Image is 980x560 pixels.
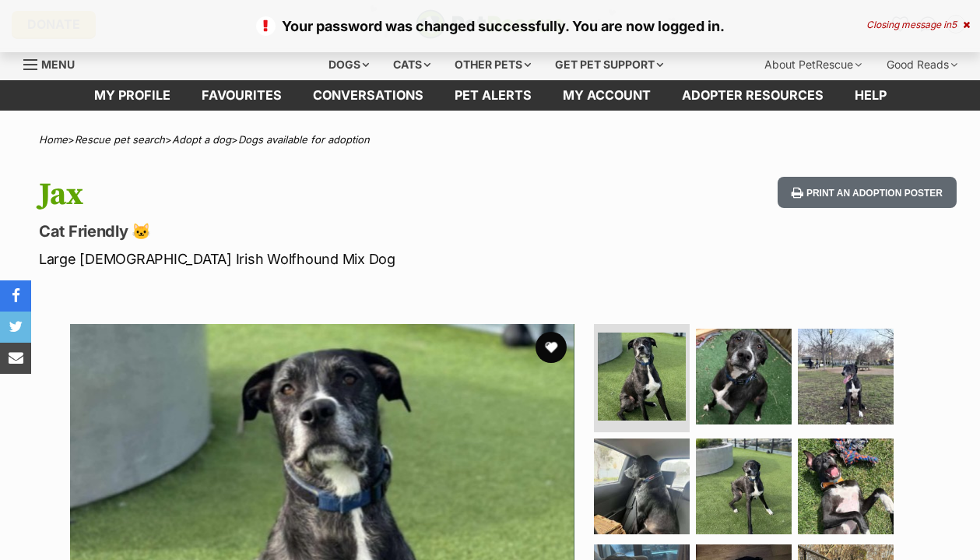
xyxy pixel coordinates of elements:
[798,329,894,424] img: Photo of Jax
[39,177,599,213] h1: Jax
[598,333,686,421] img: Photo of Jax
[238,133,370,146] a: Dogs available for adoption
[798,438,894,534] img: Photo of Jax
[186,80,297,111] a: Favourites
[382,49,441,80] div: Cats
[39,248,599,269] p: Large [DEMOGRAPHIC_DATA] Irish Wolfhound Mix Dog
[172,133,231,146] a: Adopt a dog
[696,329,792,424] img: Photo of Jax
[75,133,165,146] a: Rescue pet search
[594,438,690,534] img: Photo of Jax
[696,438,792,534] img: Photo of Jax
[666,80,839,111] a: Adopter resources
[444,49,542,80] div: Other pets
[839,80,902,111] a: Help
[753,49,873,80] div: About PetRescue
[866,19,970,30] div: Closing message in
[16,16,964,37] p: Your password was changed successfully. You are now logged in.
[297,80,439,111] a: conversations
[876,49,968,80] div: Good Reads
[23,49,86,77] a: Menu
[79,80,186,111] a: My profile
[547,80,666,111] a: My account
[544,49,674,80] div: Get pet support
[39,133,68,146] a: Home
[536,332,567,363] button: favourite
[439,80,547,111] a: Pet alerts
[318,49,380,80] div: Dogs
[41,58,75,71] span: Menu
[39,220,599,242] p: Cat Friendly 🐱
[778,177,957,209] button: Print an adoption poster
[951,19,957,30] span: 5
